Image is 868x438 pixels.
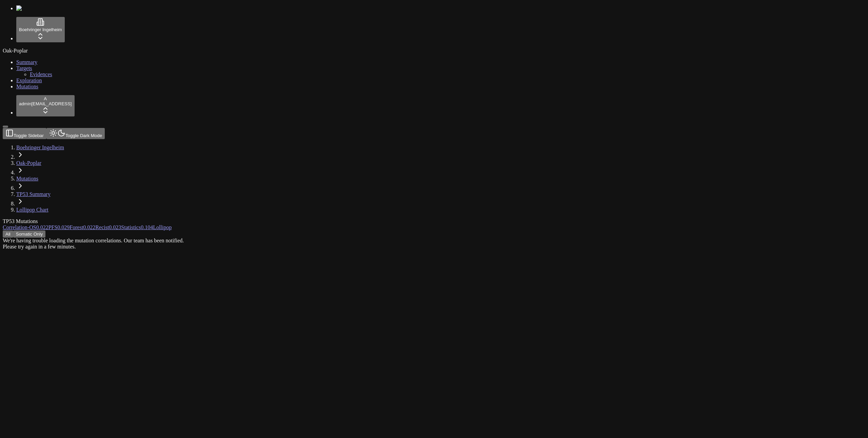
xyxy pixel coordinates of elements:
a: Targets [16,65,32,71]
span: admin [19,101,31,106]
button: Toggle Sidebar [3,128,46,139]
a: Correlation- [3,224,29,230]
span: Correlation [3,224,27,230]
span: 0.022 [83,224,95,230]
a: Forest0.022 [70,224,95,230]
span: Forest [70,224,83,230]
a: Exploration [16,78,42,83]
span: Toggle Sidebar [14,133,44,138]
span: 0.022 [36,224,48,230]
span: Recist [95,224,109,230]
div: We're having trouble loading the mutation correlations. Our team has been notified. Please try ag... [3,238,800,250]
a: Recist0.023 [95,224,121,230]
button: Toggle Dark Mode [46,128,105,139]
a: Boehringer Ingelheim [16,145,64,150]
span: [EMAIL_ADDRESS] [31,101,72,106]
a: Oak-Poplar [16,160,41,166]
span: - [27,224,29,230]
a: Mutations [16,84,38,89]
span: Toggle Dark Mode [65,133,102,138]
a: Lollipop Chart [16,207,48,213]
span: OS [29,224,36,230]
span: 0.104 [141,224,153,230]
button: Somatic Only [13,231,45,238]
span: PFS [48,224,58,230]
button: Boehringer Ingelheim [16,17,65,42]
span: A [44,96,47,101]
a: Mutations [16,176,38,181]
button: All [3,231,13,238]
a: Summary [16,59,37,65]
nav: breadcrumb [3,145,800,213]
div: Oak-Poplar [3,48,865,54]
span: Boehringer Ingelheim [19,27,62,32]
span: 0.023 [109,224,121,230]
img: Numenos [16,5,42,12]
a: Statistics0.104 [121,224,153,230]
span: 0.029 [57,224,70,230]
div: TP53 Mutations [3,218,800,224]
a: TP53 Summary [16,191,51,197]
button: Toggle Sidebar [3,126,8,128]
a: Lollipop [153,224,172,230]
a: PFS0.029 [48,224,70,230]
button: Aadmin[EMAIL_ADDRESS] [16,95,75,116]
a: OS0.022 [29,224,48,230]
span: Statistics [121,224,141,230]
a: Evidences [30,71,52,77]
